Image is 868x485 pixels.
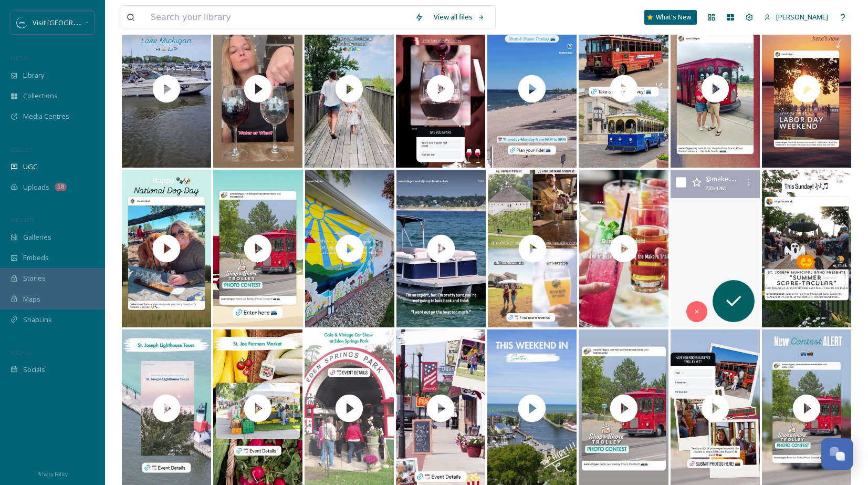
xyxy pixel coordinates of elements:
[776,12,828,22] span: [PERSON_NAME]
[145,6,410,29] input: Search your library
[485,170,580,327] img: thumbnail
[705,185,726,192] span: 720 x 1280
[23,253,49,263] span: Embeds
[577,170,671,327] img: thumbnail
[23,182,49,192] span: Uploads
[11,54,29,62] span: MEDIA
[759,7,833,27] a: [PERSON_NAME]
[394,170,488,327] img: thumbnail
[23,315,52,325] span: SnapLink
[11,348,32,356] span: SOCIALS
[302,170,397,327] img: thumbnail
[821,438,853,470] button: Open Chat
[23,91,58,101] span: Collections
[23,70,44,80] span: Library
[33,17,150,27] span: Visit [GEOGRAPHIC_DATA][US_STATE]
[23,232,51,242] span: Galleries
[17,17,27,28] img: SM%20Social%20Profile.png
[119,170,214,327] img: thumbnail
[644,10,697,25] a: What's New
[211,170,305,327] img: thumbnail
[23,365,45,375] span: Socials
[23,294,40,304] span: Maps
[37,471,68,478] span: Privacy Policy
[428,7,490,27] a: View all files
[23,162,37,172] span: UGC
[11,216,35,224] span: WIDGETS
[705,173,747,183] span: @ makerstrail
[55,183,67,191] div: 18
[23,273,46,283] span: Stories
[759,170,854,327] img: This Sunday! 🎶🎵
[11,146,33,153] span: COLLECT
[23,111,69,121] span: Media Centres
[37,467,68,480] a: Privacy Policy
